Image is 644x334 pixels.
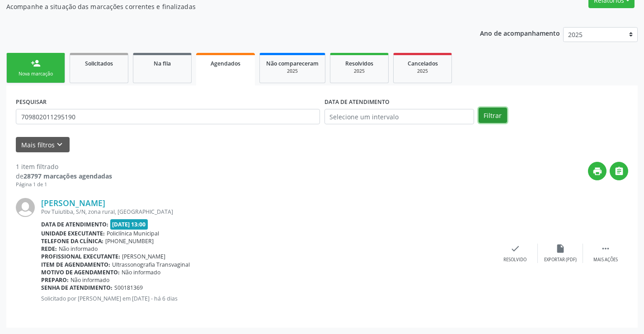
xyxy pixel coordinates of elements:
span: Não informado [59,245,98,253]
b: Item de agendamento: [41,261,110,268]
span: Agendados [211,60,240,67]
span: [DATE] 13:00 [110,219,148,230]
i: print [592,166,602,176]
p: Ano de acompanhamento [480,27,560,38]
div: 2025 [337,68,382,75]
span: Policlínica Municipal [107,230,159,237]
b: Rede: [41,245,57,253]
button:  [610,162,628,180]
span: Não compareceram [266,60,319,67]
b: Unidade executante: [41,230,105,237]
span: Na fila [154,60,171,67]
button: Mais filtroskeyboard_arrow_down [16,137,70,153]
strong: 28797 marcações agendadas [24,172,112,180]
span: Solicitados [85,60,113,67]
b: Telefone da clínica: [41,237,103,245]
span: Não informado [71,276,109,284]
input: Nome, CNS [16,109,320,124]
div: person_add [31,58,41,68]
div: Resolvido [503,257,526,263]
button: Filtrar [479,108,507,123]
div: Mais ações [593,257,618,263]
i:  [601,244,611,254]
p: Acompanhe a situação das marcações correntes e finalizadas [6,2,448,11]
b: Preparo: [41,276,69,284]
div: de [16,171,112,181]
button: print [588,162,606,180]
label: DATA DE ATENDIMENTO [324,95,390,109]
a: [PERSON_NAME] [41,198,105,208]
div: Pov Tuiutiba, S/N, zona rural, [GEOGRAPHIC_DATA] [41,208,493,216]
span: Cancelados [408,60,438,67]
i: keyboard_arrow_down [55,140,65,150]
span: Ultrassonografia Transvaginal [112,261,190,268]
b: Motivo de agendamento: [41,268,120,276]
span: [PERSON_NAME] [122,253,165,260]
div: Nova marcação [13,71,58,77]
div: 1 item filtrado [16,162,112,171]
i:  [614,166,624,176]
div: Exportar (PDF) [544,257,577,263]
img: img [16,198,35,217]
div: 2025 [266,68,319,75]
div: Página 1 de 1 [16,181,112,188]
b: Data de atendimento: [41,221,108,228]
b: Profissional executante: [41,253,120,260]
span: Resolvidos [345,60,373,67]
div: 2025 [400,68,445,75]
span: Não informado [122,268,160,276]
b: Senha de atendimento: [41,284,113,292]
i: check [510,244,520,254]
input: Selecione um intervalo [324,109,474,124]
span: [PHONE_NUMBER] [105,237,154,245]
span: S00181369 [114,284,143,292]
p: Solicitado por [PERSON_NAME] em [DATE] - há 6 dias [41,295,493,302]
label: PESQUISAR [16,95,47,109]
i: insert_drive_file [555,244,565,254]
